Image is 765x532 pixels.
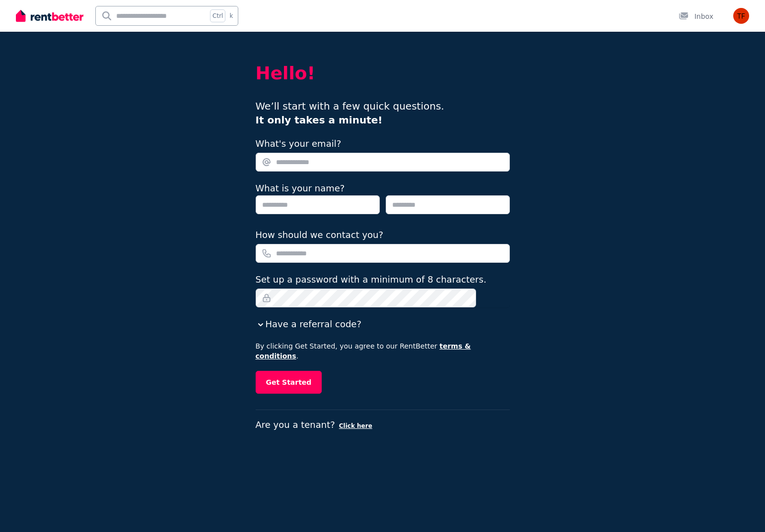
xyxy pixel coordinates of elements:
[256,114,383,126] b: It only takes a minute!
[256,137,342,151] label: What's your email?
[256,183,345,193] label: What is your name?
[256,317,361,331] button: Have a referral code?
[256,100,444,126] span: We’ll start with a few quick questions.
[679,11,713,21] div: Inbox
[16,8,83,23] img: RentBetter
[256,273,487,287] label: Set up a password with a minimum of 8 characters.
[339,422,372,430] button: Click here
[733,8,749,24] img: Taniya Ferrnando
[256,228,384,242] label: How should we contact you?
[210,9,225,22] span: Ctrl
[256,341,510,361] p: By clicking Get Started, you agree to our RentBetter .
[256,371,322,394] button: Get Started
[229,12,233,20] span: k
[256,418,510,432] p: Are you a tenant?
[256,63,510,83] h2: Hello!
